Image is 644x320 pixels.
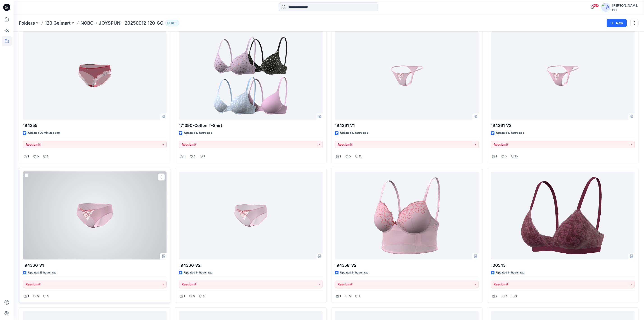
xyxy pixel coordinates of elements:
[193,294,195,299] p: 0
[349,154,351,159] p: 0
[516,294,517,299] p: 5
[203,294,205,299] p: 8
[612,8,638,12] div: PIC
[28,294,29,299] p: 1
[23,122,167,129] p: 194355
[340,294,341,299] p: 1
[47,154,48,159] p: 5
[171,21,174,26] p: 10
[515,154,518,159] p: 10
[496,270,525,275] p: Updated 14 hours ago
[179,32,323,120] a: 171390-Cotton T-Shirt
[23,172,167,259] a: 194360_V1
[340,270,369,275] p: Updated 14 hours ago
[184,131,212,135] p: Updated 12 hours ago
[601,3,610,12] img: avatar
[491,32,635,120] a: 194361 V2
[179,172,323,259] a: 194360_V2
[496,131,524,135] p: Updated 12 hours ago
[612,3,638,8] div: [PERSON_NAME]
[204,154,205,159] p: 7
[179,122,323,129] p: 171390-Cotton T-Shirt
[184,154,186,159] p: 4
[37,294,39,299] p: 0
[80,20,163,26] p: NOBO + JOYSPUN - 20250912_120_GC
[28,270,56,275] p: Updated 13 hours ago
[165,20,179,26] button: 10
[491,262,635,269] p: 100543
[23,32,167,120] a: 194355
[184,294,185,299] p: 1
[19,20,35,26] a: Folders
[45,20,71,26] a: 120 Gelmart
[359,294,361,299] p: 7
[359,154,361,159] p: 11
[179,262,323,269] p: 194360_V2
[23,262,167,269] p: 194360_V1
[491,122,635,129] p: 194361 V2
[505,154,507,159] p: 0
[496,154,497,159] p: 1
[349,294,351,299] p: 0
[335,262,479,269] p: 194358_V2
[184,270,212,275] p: Updated 14 hours ago
[506,294,507,299] p: 0
[607,19,627,27] button: New
[335,122,479,129] p: 194361 V1
[28,154,29,159] p: 1
[496,294,497,299] p: 2
[592,4,599,7] span: 99+
[340,154,341,159] p: 1
[335,32,479,120] a: 194361 V1
[340,131,368,135] p: Updated 12 hours ago
[37,154,39,159] p: 0
[335,172,479,259] a: 194358_V2
[28,131,60,135] p: Updated 26 minutes ago
[194,154,195,159] p: 0
[491,172,635,259] a: 100543
[47,294,49,299] p: 8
